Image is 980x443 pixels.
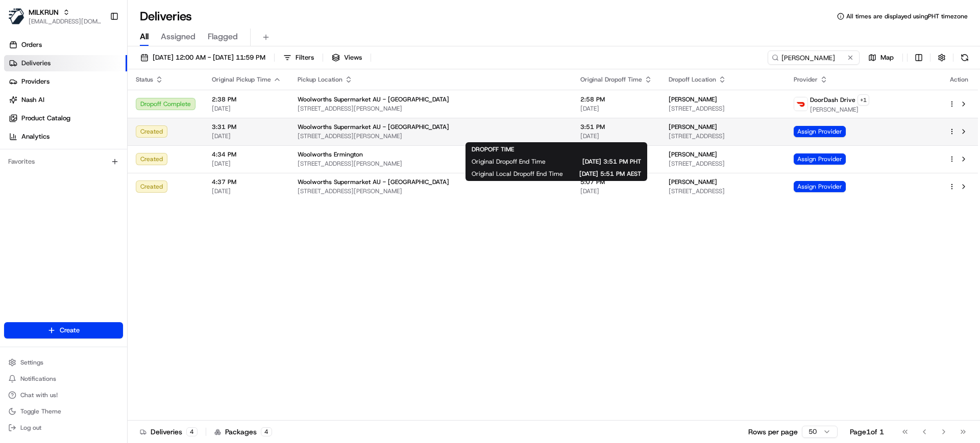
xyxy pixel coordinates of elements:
[669,105,777,113] span: [STREET_ADDRESS]
[864,50,898,65] button: Map
[298,132,564,140] span: [STREET_ADDRESS][PERSON_NAME]
[4,322,123,338] button: Create
[21,59,51,68] span: Deliveries
[768,50,860,65] input: Type to search
[4,73,127,90] a: Providers
[20,375,56,383] span: Notifications
[580,75,642,84] span: Original Dropoff Time
[212,187,281,195] span: [DATE]
[20,407,61,415] span: Toggle Theme
[136,75,153,84] span: Status
[669,178,717,186] span: [PERSON_NAME]
[214,427,272,437] div: Packages
[212,150,281,159] span: 4:34 PM
[21,114,70,123] span: Product Catalog
[4,421,123,435] button: Log out
[472,145,514,153] span: DROPOFF TIME
[21,40,42,49] span: Orders
[212,95,281,103] span: 2:38 PM
[20,424,41,432] span: Log out
[29,7,59,17] button: MILKRUN
[4,55,127,71] a: Deliveries
[958,50,972,65] button: Refresh
[298,75,342,84] span: Pickup Location
[4,404,123,419] button: Toggle Theme
[21,77,50,86] span: Providers
[846,12,968,20] span: All times are displayed using PHT timezone
[298,187,564,195] span: [STREET_ADDRESS][PERSON_NAME]
[296,53,314,62] span: Filters
[857,94,869,106] button: +1
[298,95,449,103] span: Woolworths Supermarket AU - [GEOGRAPHIC_DATA]
[327,50,366,65] button: Views
[4,372,123,386] button: Notifications
[880,53,894,62] span: Map
[794,97,807,111] img: doordash_logo_v2.png
[562,158,641,166] span: [DATE] 3:51 PM PHT
[21,132,50,141] span: Analytics
[4,388,123,402] button: Chat with us!
[212,160,281,168] span: [DATE]
[472,170,563,178] span: Original Local Dropoff End Time
[212,105,281,113] span: [DATE]
[472,158,546,166] span: Original Dropoff End Time
[4,355,123,370] button: Settings
[4,92,127,108] a: Nash AI
[669,75,716,84] span: Dropoff Location
[186,427,198,436] div: 4
[161,31,195,43] span: Assigned
[140,31,149,43] span: All
[669,160,777,168] span: [STREET_ADDRESS]
[29,17,102,25] button: [EMAIL_ADDRESS][DOMAIN_NAME]
[810,106,869,114] span: [PERSON_NAME]
[794,153,846,165] span: Assign Provider
[298,105,564,113] span: [STREET_ADDRESS][PERSON_NAME]
[153,53,265,62] span: [DATE] 12:00 AM - [DATE] 11:59 PM
[298,123,449,131] span: Woolworths Supermarket AU - [GEOGRAPHIC_DATA]
[580,105,652,113] span: [DATE]
[8,8,24,24] img: MILKRUN
[748,427,798,437] p: Rows per page
[4,110,127,126] a: Product Catalog
[580,95,652,103] span: 2:58 PM
[580,187,652,195] span: [DATE]
[60,326,80,335] span: Create
[140,8,192,24] h1: Deliveries
[669,132,777,140] span: [STREET_ADDRESS]
[669,123,717,131] span: [PERSON_NAME]
[212,123,281,131] span: 3:31 PM
[579,170,641,178] span: [DATE] 5:51 PM AEST
[4,4,106,29] button: MILKRUNMILKRUN[EMAIL_ADDRESS][DOMAIN_NAME]
[212,132,281,140] span: [DATE]
[669,150,717,159] span: [PERSON_NAME]
[794,181,846,192] span: Assign Provider
[4,153,123,170] div: Favorites
[298,178,449,186] span: Woolworths Supermarket AU - [GEOGRAPHIC_DATA]
[136,50,270,65] button: [DATE] 12:00 AM - [DATE] 11:59 PM
[212,178,281,186] span: 4:37 PM
[580,132,652,140] span: [DATE]
[669,187,777,195] span: [STREET_ADDRESS]
[212,75,271,84] span: Original Pickup Time
[261,427,272,436] div: 4
[298,150,363,159] span: Woolworths Ermington
[794,126,846,137] span: Assign Provider
[344,53,362,62] span: Views
[669,95,717,103] span: [PERSON_NAME]
[580,123,652,131] span: 3:51 PM
[20,391,58,399] span: Chat with us!
[4,37,127,53] a: Orders
[20,358,43,367] span: Settings
[948,75,970,84] div: Action
[21,95,44,105] span: Nash AI
[140,427,198,437] div: Deliveries
[279,50,318,65] button: Filters
[810,96,855,104] span: DoorDash Drive
[298,160,564,168] span: [STREET_ADDRESS][PERSON_NAME]
[208,31,238,43] span: Flagged
[4,128,127,145] a: Analytics
[794,75,818,84] span: Provider
[850,427,884,437] div: Page 1 of 1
